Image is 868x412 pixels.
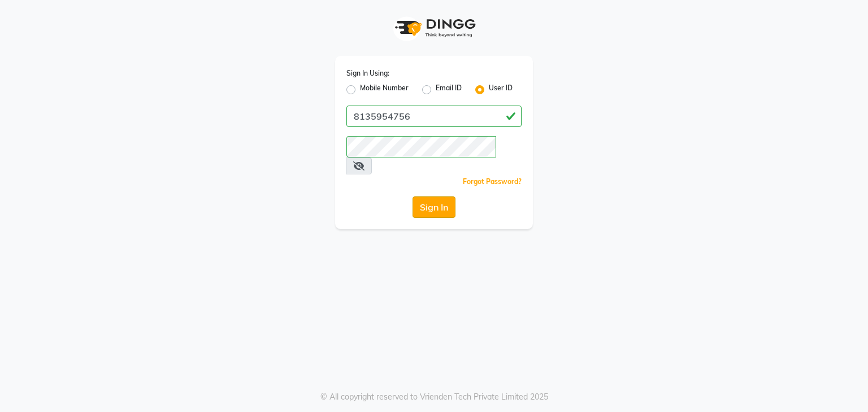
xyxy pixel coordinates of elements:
[346,136,496,157] input: Username
[436,83,462,97] label: Email ID
[489,83,513,97] label: User ID
[360,83,409,97] label: Mobile Number
[346,106,522,127] input: Username
[389,11,479,45] img: logo1.svg
[346,68,389,78] label: Sign In Using:
[463,177,522,186] a: Forgot Password?
[413,196,455,218] button: Sign In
